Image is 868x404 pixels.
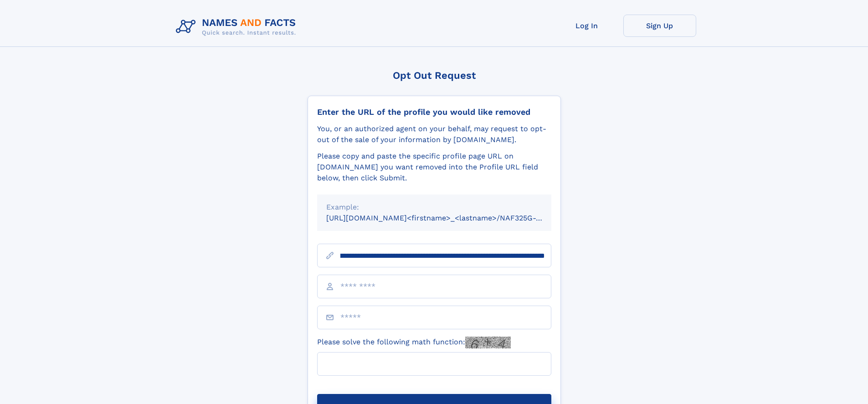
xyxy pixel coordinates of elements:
[317,337,511,348] label: Please solve the following math function:
[172,15,303,39] img: Logo Names and Facts
[623,15,696,37] a: Sign Up
[317,151,551,184] div: Please copy and paste the specific profile page URL on [DOMAIN_NAME] you want removed into the Pr...
[308,70,561,81] div: Opt Out Request
[317,123,551,145] div: You, or an authorized agent on your behalf, may request to opt-out of the sale of your informatio...
[326,214,569,222] small: [URL][DOMAIN_NAME]<firstname>_<lastname>/NAF325G-xxxxxxxx
[550,15,623,37] a: Log In
[317,107,551,117] div: Enter the URL of the profile you would like removed
[326,202,542,213] div: Example:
